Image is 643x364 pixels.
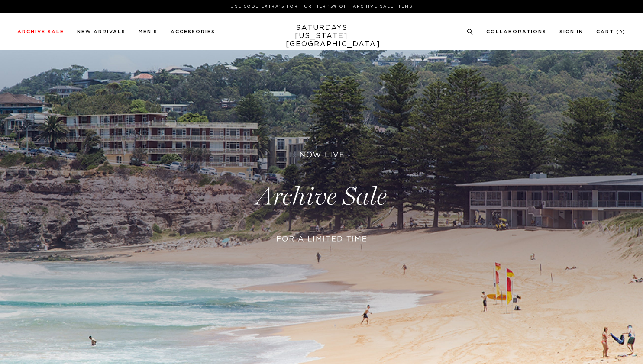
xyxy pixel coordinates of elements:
[559,29,583,34] a: Sign In
[486,29,546,34] a: Collaborations
[286,24,357,48] a: SATURDAYS[US_STATE][GEOGRAPHIC_DATA]
[139,29,158,34] a: Men's
[77,29,126,34] a: New Arrivals
[17,29,64,34] a: Archive Sale
[21,3,622,10] p: Use Code EXTRA15 for Further 15% Off Archive Sale Items
[619,30,623,34] small: 0
[171,29,215,34] a: Accessories
[596,29,626,34] a: Cart (0)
